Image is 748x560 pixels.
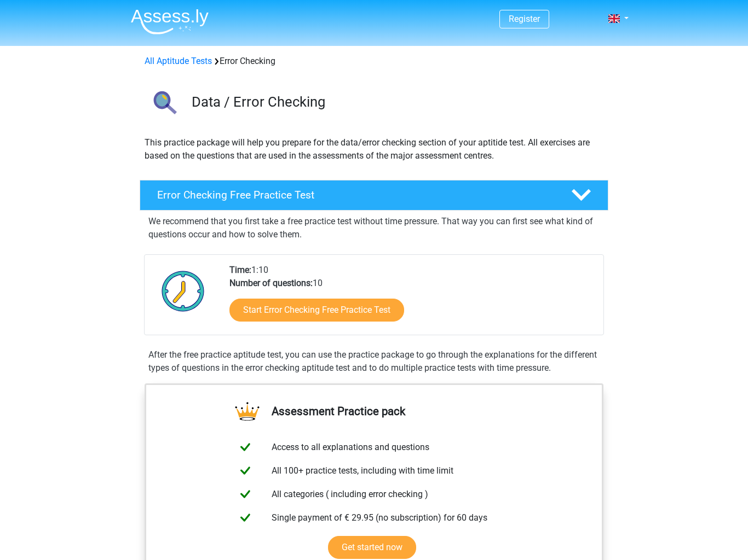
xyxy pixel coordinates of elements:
[148,215,600,241] p: We recommend that you first take a free practice test without time pressure. That way you can fir...
[157,189,554,201] h4: Error Checking Free Practice Test
[145,136,603,162] p: This practice package will help you prepare for the data/error checking section of your aptitide ...
[135,180,613,211] a: Error Checking Free Practice Test
[229,299,404,322] a: Start Error Checking Free Practice Test
[140,55,608,68] div: Error Checking
[229,278,313,288] b: Number of questions:
[131,9,209,34] img: Assessly
[144,348,604,375] div: After the free practice aptitude test, you can use the practice package to go through the explana...
[140,81,187,127] img: error checking
[328,536,416,559] a: Get started now
[221,264,603,335] div: 1:10 10
[156,264,211,318] img: Clock
[229,265,251,275] b: Time:
[192,94,600,110] h3: Data / Error Checking
[509,14,540,24] a: Register
[145,56,212,66] a: All Aptitude Tests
